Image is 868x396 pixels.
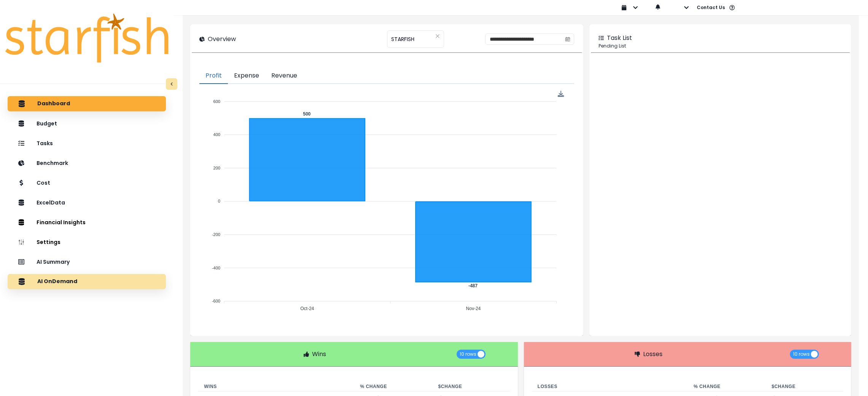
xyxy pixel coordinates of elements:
p: Budget [37,120,57,127]
p: ExcelData [37,200,65,206]
span: STARFISH [391,31,414,47]
button: Settings [8,234,166,250]
p: Task List [607,33,632,43]
button: AI Summary [8,254,166,269]
p: Dashboard [37,100,70,107]
tspan: 200 [213,166,220,170]
th: % Change [688,382,766,391]
button: AI OnDemand [8,274,166,289]
button: Budget [8,116,166,131]
button: Tasks [8,136,166,151]
span: 10 rows [460,350,476,359]
th: Wins [198,382,354,391]
p: Benchmark [37,160,68,166]
span: 10 rows [793,350,810,359]
tspan: 600 [213,99,220,104]
div: Menu [558,91,564,97]
p: Pending List [599,43,842,49]
th: Losses [532,382,688,391]
tspan: -600 [212,299,220,303]
p: AI Summary [37,259,70,265]
tspan: 400 [213,132,220,137]
button: Cost [8,175,166,190]
th: $ Change [766,382,844,391]
p: Losses [643,350,663,359]
button: Revenue [265,68,303,84]
p: Cost [37,180,50,186]
th: % Change [354,382,432,391]
tspan: -200 [212,232,220,237]
tspan: -400 [212,266,220,270]
button: Financial Insights [8,215,166,230]
th: $ Change [432,382,510,391]
svg: calendar [565,36,570,42]
button: ExcelData [8,195,166,210]
button: Dashboard [8,96,166,111]
button: Clear [435,32,440,40]
button: Expense [228,68,265,84]
tspan: 0 [218,199,220,203]
tspan: Nov-24 [466,306,481,312]
p: Wins [312,350,326,359]
svg: close [435,34,440,38]
img: Download Profit [558,91,564,97]
p: AI OnDemand [37,278,77,285]
button: Benchmark [8,155,166,171]
tspan: Oct-24 [301,306,314,312]
p: Tasks [37,140,53,147]
p: Overview [208,35,236,44]
button: Profit [199,68,228,84]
